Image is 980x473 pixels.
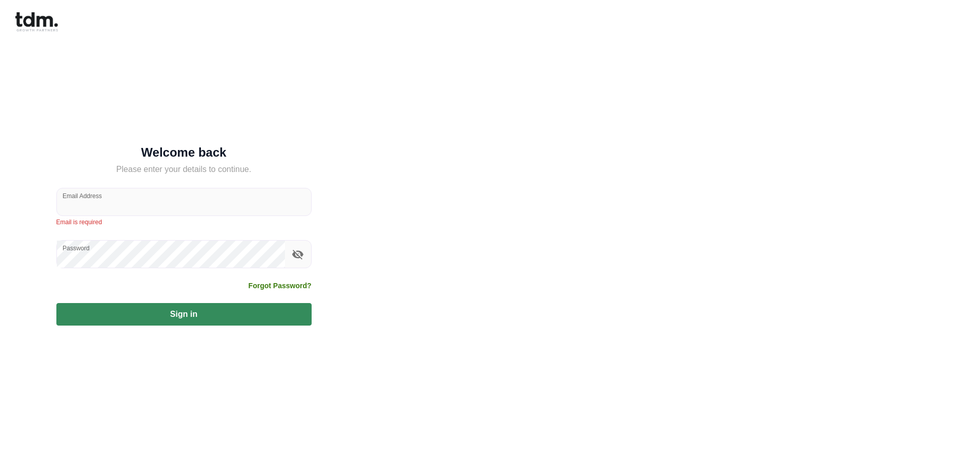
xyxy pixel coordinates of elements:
label: Password [63,244,90,252]
h5: Welcome back [56,147,312,158]
p: Email is required [56,218,312,228]
h5: Please enter your details to continue. [56,163,312,176]
a: Forgot Password? [249,281,312,291]
button: Sign in [56,303,312,326]
button: toggle password visibility [289,246,307,263]
label: Email Address [63,191,102,200]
